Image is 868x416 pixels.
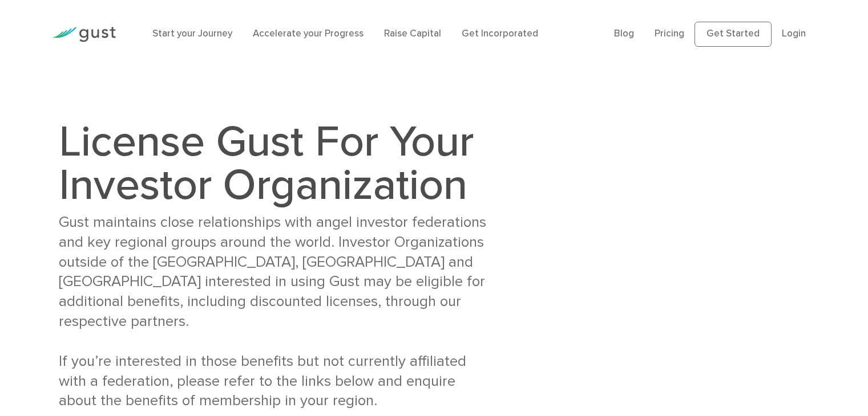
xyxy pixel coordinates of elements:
[253,28,364,39] a: Accelerate your Progress
[52,27,116,42] img: Gust Logo
[614,28,634,39] a: Blog
[59,213,490,411] div: Gust maintains close relationships with angel investor federations and key regional groups around...
[462,28,538,39] a: Get Incorporated
[384,28,441,39] a: Raise Capital
[695,22,772,47] a: Get Started
[59,120,490,207] h1: License Gust For Your Investor Organization
[152,28,232,39] a: Start your Journey
[655,28,684,39] a: Pricing
[782,28,806,39] a: Login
